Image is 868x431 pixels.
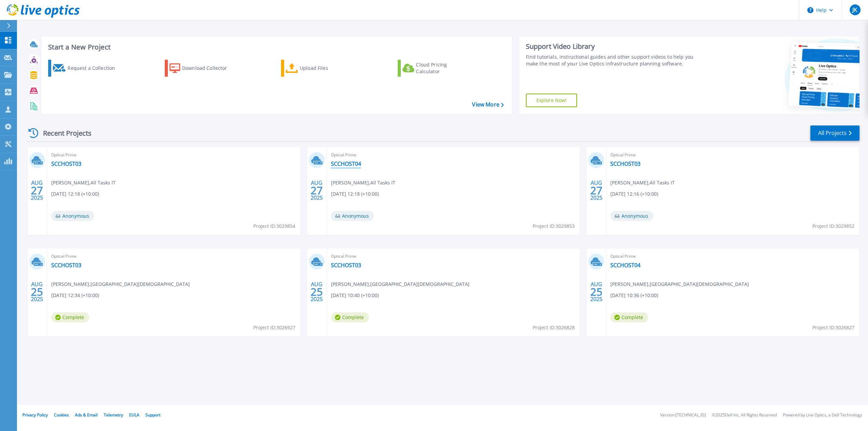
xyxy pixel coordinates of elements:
[610,179,675,187] span: [PERSON_NAME] , All Tasks IT
[533,222,575,230] span: Project ID: 3029853
[812,222,854,230] span: Project ID: 3029852
[51,292,99,299] span: [DATE] 12:34 (+10:00)
[610,262,640,269] a: SCCHOST04
[281,60,357,77] a: Upload Files
[783,413,862,417] li: Powered by Live Optics, a Dell Technology
[51,190,99,198] span: [DATE] 12:18 (+10:00)
[590,279,603,304] div: AUG 2025
[610,190,658,198] span: [DATE] 12:16 (+10:00)
[331,151,576,159] span: Optical Prime
[610,211,653,221] span: Anonymous
[48,43,504,51] h3: Start a New Project
[610,253,855,260] span: Optical Prime
[590,188,603,193] span: 27
[67,61,122,75] div: Request a Collection
[331,262,361,269] a: SCCHOST03
[182,61,236,75] div: Download Collector
[472,101,504,108] a: View More
[31,279,43,304] div: AUG 2025
[51,151,296,159] span: Optical Prime
[31,178,43,203] div: AUG 2025
[331,211,374,221] span: Anonymous
[610,312,648,322] span: Complete
[26,125,101,141] div: Recent Projects
[610,280,749,288] span: [PERSON_NAME] , [GEOGRAPHIC_DATA][DEMOGRAPHIC_DATA]
[610,160,640,167] a: SCCHOST03
[610,151,855,159] span: Optical Prime
[852,7,857,13] span: JK
[51,179,116,187] span: [PERSON_NAME] , All Tasks IT
[810,125,860,141] a: All Projects
[660,413,706,417] li: Version: [TECHNICAL_ID]
[331,190,379,198] span: [DATE] 12:18 (+10:00)
[31,188,43,193] span: 27
[331,292,379,299] span: [DATE] 10:40 (+10:00)
[331,312,369,322] span: Complete
[75,412,98,418] a: Ads & Email
[526,42,702,51] div: Support Video Library
[104,412,123,418] a: Telemetry
[51,262,81,269] a: SCCHOST03
[526,94,577,107] a: Explore Now!
[51,211,94,221] span: Anonymous
[51,160,81,167] a: SCCHOST03
[300,61,354,75] div: Upload Files
[165,60,240,77] a: Download Collector
[712,413,777,417] li: © 2025 Dell Inc. All Rights Reserved
[145,412,160,418] a: Support
[253,324,295,331] span: Project ID: 3026927
[590,289,603,295] span: 25
[51,253,296,260] span: Optical Prime
[331,179,395,187] span: [PERSON_NAME] , All Tasks IT
[398,60,473,77] a: Cloud Pricing Calculator
[533,324,575,331] span: Project ID: 3026828
[51,312,89,322] span: Complete
[310,279,323,304] div: AUG 2025
[416,61,470,75] div: Cloud Pricing Calculator
[311,289,323,295] span: 25
[526,54,702,67] div: Find tutorials, instructional guides and other support videos to help you make the most of your L...
[331,160,361,167] a: SCCHOST04
[310,178,323,203] div: AUG 2025
[311,188,323,193] span: 27
[51,280,190,288] span: [PERSON_NAME] , [GEOGRAPHIC_DATA][DEMOGRAPHIC_DATA]
[812,324,854,331] span: Project ID: 3026827
[48,60,124,77] a: Request a Collection
[590,178,603,203] div: AUG 2025
[31,289,43,295] span: 25
[331,253,576,260] span: Optical Prime
[610,292,658,299] span: [DATE] 10:36 (+10:00)
[54,412,69,418] a: Cookies
[22,412,48,418] a: Privacy Policy
[253,222,295,230] span: Project ID: 3029854
[129,412,139,418] a: EULA
[331,280,470,288] span: [PERSON_NAME] , [GEOGRAPHIC_DATA][DEMOGRAPHIC_DATA]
